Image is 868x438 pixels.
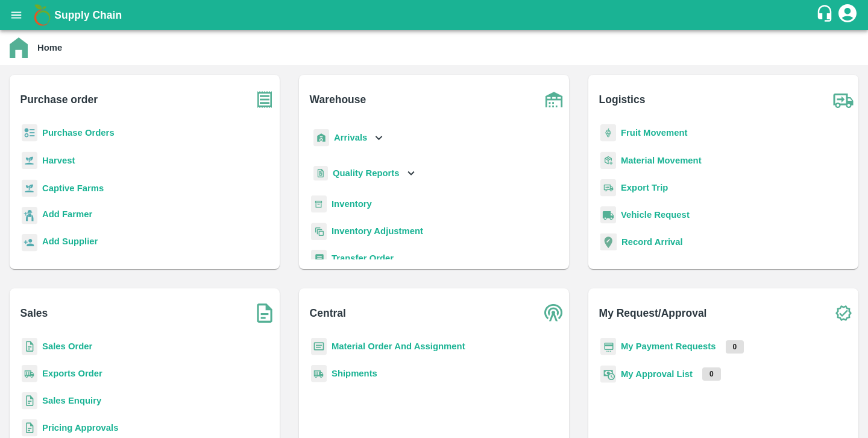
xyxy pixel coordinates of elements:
button: open drawer [2,1,30,29]
a: Add Supplier [42,235,98,251]
img: payment [600,338,616,355]
a: Sales Order [42,341,92,351]
div: customer-support [816,4,837,26]
a: Inventory [332,199,372,209]
img: whArrival [313,129,329,147]
b: Purchase order [20,91,98,108]
img: shipments [311,365,327,382]
img: fruit [600,124,616,142]
a: Harvest [42,156,75,165]
a: Record Arrival [621,237,683,247]
a: Shipments [332,369,377,378]
a: My Payment Requests [621,341,716,351]
img: sales [22,338,37,355]
img: supplier [22,234,37,252]
img: shipments [22,365,37,382]
b: My Request/Approval [599,305,707,322]
img: inventory [311,223,327,240]
a: Inventory Adjustment [332,226,423,236]
img: centralMaterial [311,338,327,355]
div: Arrivals [311,124,386,151]
a: Material Movement [621,156,702,165]
a: Pricing Approvals [42,423,118,433]
img: warehouse [539,84,569,115]
p: 0 [702,367,721,381]
img: farmer [22,207,37,224]
a: Fruit Movement [621,128,688,138]
b: Arrivals [334,133,367,142]
b: Add Farmer [42,209,92,219]
img: whTransfer [311,250,327,267]
img: recordArrival [600,233,617,250]
a: Add Farmer [42,208,92,224]
b: Supply Chain [54,9,122,21]
img: harvest [22,151,37,170]
b: Add Supplier [42,236,98,246]
b: Sales [20,305,48,322]
img: sales [22,392,37,410]
img: approval [600,365,616,383]
img: vehicle [600,206,616,224]
img: delivery [600,179,616,197]
a: Sales Enquiry [42,396,101,405]
b: Quality Reports [333,168,400,178]
img: soSales [250,298,280,328]
a: Exports Order [42,369,102,378]
a: Transfer Order [332,253,394,263]
img: material [600,151,616,170]
p: 0 [726,340,744,354]
img: harvest [22,179,37,197]
img: check [828,298,858,328]
img: whInventory [311,195,327,213]
b: Warehouse [310,91,366,108]
img: truck [828,84,858,115]
a: My Approval List [621,369,693,379]
div: account of current user [837,2,858,28]
b: Central [310,305,346,322]
img: purchase [250,84,280,115]
b: Home [37,43,62,52]
b: Logistics [599,91,646,108]
a: Captive Farms [42,183,104,193]
img: logo [30,3,54,27]
div: Quality Reports [311,161,418,186]
a: Supply Chain [54,7,816,24]
a: Export Trip [621,183,668,192]
a: Vehicle Request [621,210,690,220]
img: home [10,37,28,58]
img: sales [22,419,37,437]
img: reciept [22,124,37,142]
img: qualityReport [313,166,328,181]
a: Purchase Orders [42,128,115,138]
img: central [539,298,569,328]
a: Material Order And Assignment [332,341,465,351]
